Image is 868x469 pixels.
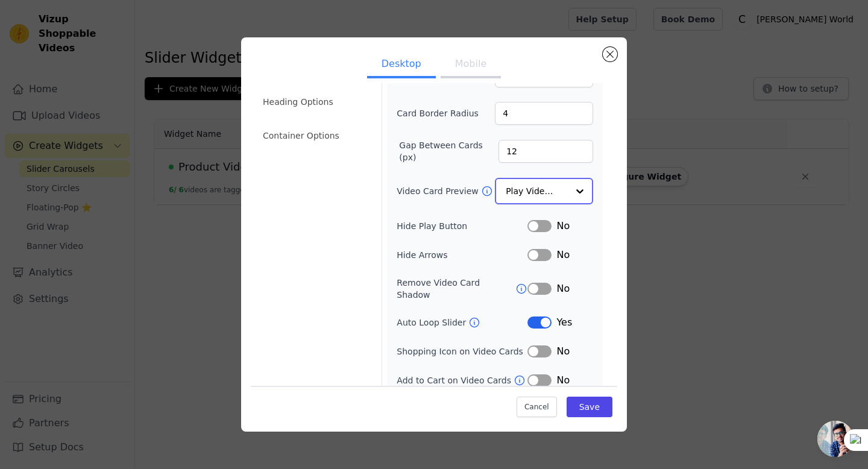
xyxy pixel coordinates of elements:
button: Save [567,397,612,417]
label: Video Card Preview [397,185,480,197]
span: No [556,219,570,233]
label: Hide Arrows [397,249,527,261]
span: No [556,373,570,388]
button: Desktop [367,52,436,78]
label: Card Border Radius [397,107,479,119]
label: Hide Play Button [397,220,527,232]
span: No [556,344,570,359]
label: Auto Loop Slider [397,316,468,329]
label: Remove Video Card Shadow [397,277,515,301]
li: Container Options [256,124,374,148]
label: Add to Cart on Video Cards [397,374,514,386]
span: Yes [556,315,572,330]
button: Mobile [441,52,501,78]
span: No [556,282,570,296]
a: Open chat [817,421,854,457]
label: Shopping Icon on Video Cards [397,345,527,357]
button: Cancel [517,397,557,417]
button: Close modal [603,47,617,61]
label: Gap Between Cards (px) [399,139,498,163]
span: No [556,248,570,262]
li: Heading Options [256,90,374,114]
